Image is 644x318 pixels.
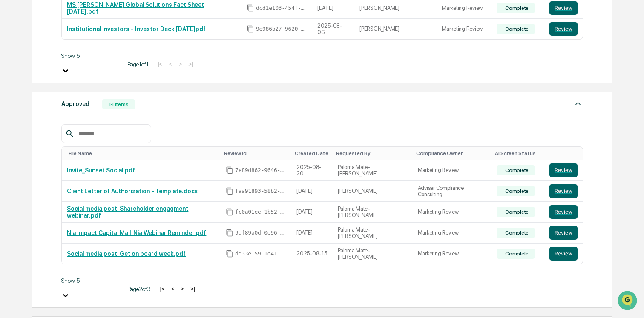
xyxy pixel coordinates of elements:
button: Review [549,184,578,198]
span: Copy Id [247,25,254,33]
span: Copy Id [226,208,233,216]
button: Review [549,247,578,261]
a: Client Letter of Authorization - Template.docx [67,188,198,195]
img: caret [573,98,583,109]
span: Copy Id [226,250,233,258]
div: Toggle SortBy [551,150,579,156]
td: Paloma Mate-[PERSON_NAME] [333,223,413,244]
div: Approved [61,98,89,109]
button: < [167,60,175,68]
div: Toggle SortBy [295,150,329,156]
td: Marketing Review [413,160,492,181]
div: Show 5 [61,277,121,284]
td: [DATE] [291,223,333,244]
td: [PERSON_NAME] [354,19,437,39]
span: fc0a01ee-1b52-450b-9f48-ec23bbedf2e5 [235,209,286,215]
td: 2025-08-15 [291,244,333,264]
span: Copy Id [226,166,233,174]
div: Start new chat [29,65,140,74]
div: Toggle SortBy [495,150,541,156]
button: > [178,285,187,292]
a: Powered byPylon [60,144,103,151]
div: Complete [503,167,529,173]
button: Review [549,205,578,219]
span: Copy Id [226,229,233,237]
a: Institutional Investors - Investor Deck [DATE]pdf [67,26,206,32]
div: Toggle SortBy [69,150,217,156]
a: Social media post_Shareholder engagment webinar.pdf [67,205,188,219]
a: Nia Impact Capital Mail_Nia Webinar Reminder.pdf [67,229,206,236]
span: dd33e159-1e41-41c5-8e7f-14e52fe6ba78 [235,250,286,257]
div: 🔎 [9,124,15,131]
span: Attestations [70,107,106,116]
span: Preclearance [17,107,55,116]
div: Complete [503,230,529,236]
div: Toggle SortBy [336,150,409,156]
div: Complete [503,188,529,194]
a: 🖐️Preclearance [5,104,58,119]
button: >| [186,60,195,68]
div: Complete [503,251,529,257]
td: Marketing Review [413,244,492,264]
div: 🖐️ [9,108,15,115]
input: Clear [22,39,141,48]
a: 🗄️Attestations [58,104,109,119]
p: How can we help? [9,18,155,32]
td: Paloma Mate-[PERSON_NAME] [333,244,413,264]
div: Show 5 [61,52,121,59]
span: Page 2 of 3 [127,286,151,292]
button: Review [549,226,578,240]
span: Data Lookup [17,123,54,132]
span: faa91893-58b2-45b3-9414-381f04b93d8d [235,188,286,195]
span: Copy Id [226,187,233,195]
button: |< [157,285,167,292]
div: Toggle SortBy [224,150,288,156]
td: [DATE] [291,181,333,202]
td: Paloma Mate-[PERSON_NAME] [333,160,413,181]
div: Complete [503,5,529,11]
button: Start new chat [145,68,155,78]
td: Marketing Review [437,19,492,39]
a: Invite_Sunset Social.pdf [67,167,135,174]
button: |< [155,60,165,68]
button: Review [549,163,578,177]
span: dcd1e103-454f-403e-a6d1-a9eb143e09bb [256,5,307,11]
button: < [169,285,177,292]
a: Social media post_Get on board week.pdf [67,250,186,257]
button: Review [549,1,578,15]
button: >| [188,285,198,292]
td: [DATE] [291,202,333,223]
td: Paloma Mate-[PERSON_NAME] [333,202,413,223]
div: 14 Items [102,99,135,109]
img: 1746055101610-c473b297-6a78-478c-a979-82029cc54cd1 [9,65,24,80]
a: 🔎Data Lookup [5,120,57,135]
div: 🗄️ [62,108,69,115]
div: Complete [503,26,529,32]
button: Review [549,22,578,36]
span: Copy Id [247,4,254,12]
div: Complete [503,209,529,215]
a: MS [PERSON_NAME] Global Solutions Fact Sheet [DATE].pdf [67,1,204,15]
span: Pylon [85,144,103,151]
div: We're available if you need us! [29,74,108,80]
span: 9e986b27-9620-4b43-99b5-ea72af3cabaf [256,26,307,32]
td: Adviser Compliance Consulting [413,181,492,202]
button: > [176,60,184,68]
span: 9df89a0d-0e96-42d9-a997-a043278bae3d [235,229,286,236]
td: 2025-08-06 [312,19,354,39]
td: [PERSON_NAME] [333,181,413,202]
iframe: Open customer support [617,290,640,313]
td: Marketing Review [413,223,492,244]
td: 2025-08-20 [291,160,333,181]
span: Page 1 of 1 [127,61,149,68]
div: Toggle SortBy [416,150,488,156]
